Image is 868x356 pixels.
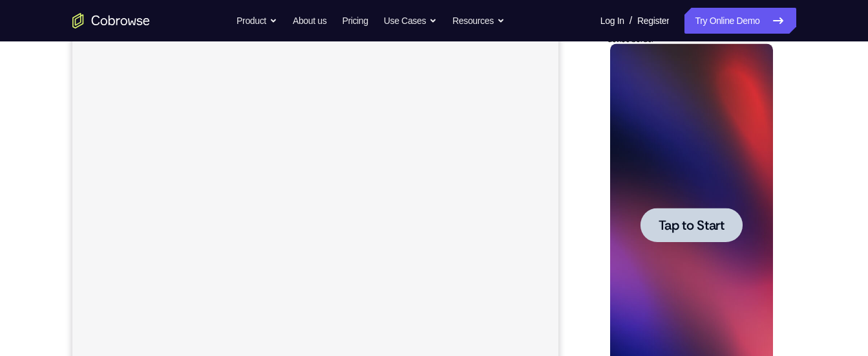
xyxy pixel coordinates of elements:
[293,8,326,34] a: About us
[684,8,796,34] a: Try Online Demo
[384,8,437,34] button: Use Cases
[630,13,632,28] span: /
[637,8,669,34] a: Register
[237,8,277,34] button: Product
[600,8,624,34] a: Log In
[72,13,150,28] a: Go to the home page
[452,8,505,34] button: Resources
[342,8,368,34] a: Pricing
